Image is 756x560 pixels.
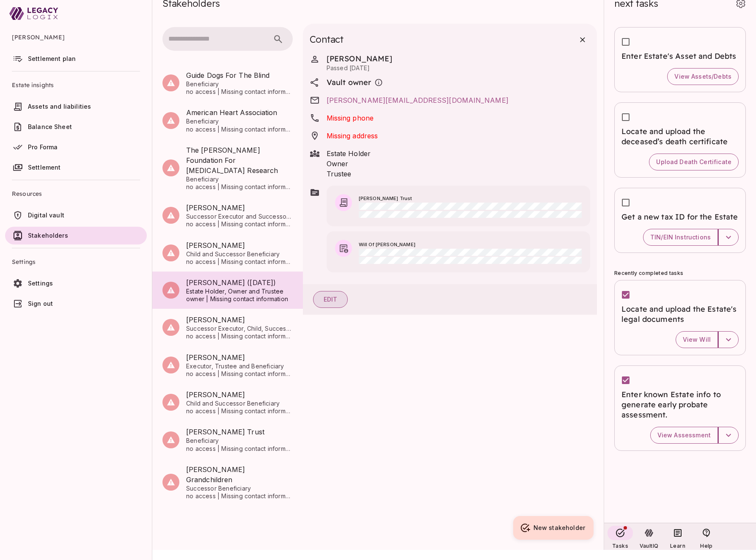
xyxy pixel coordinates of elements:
span: The [PERSON_NAME] Foundation For [MEDICAL_DATA] Research [186,145,293,176]
span: Beneficiary [186,80,293,88]
span: Guide Dogs For The Blind [186,70,293,80]
span: Assets and liabilities [28,103,91,110]
span: Pro Forma [28,143,58,151]
span: Enter Estate's Asset and Debts [621,51,739,61]
span: [PERSON_NAME] [186,203,293,213]
span: Successor Executor, Child, Successor Trustee and Successor Beneficiary [186,325,293,332]
button: TIN/EIN Instructions [643,229,718,246]
a: Sign out [5,295,147,313]
span: Locate and upload the Estate's legal documents [621,304,739,324]
span: Upload Death Certificate [656,158,731,166]
span: no access | Missing contact information [186,220,293,228]
span: no access | Missing contact information [186,370,293,378]
span: View Assessment [657,431,711,439]
span: Vault owner [327,77,371,87]
span: Settlement plan [28,55,76,62]
span: View Assets/Debts [674,73,731,80]
span: Trustee [327,169,371,179]
span: no access | Missing contact information [186,258,293,266]
span: Balance Sheet [28,123,72,130]
span: Get a new tax ID for the Estate [621,212,739,222]
a: Digital vault [5,206,147,224]
span: Tasks [612,543,628,549]
span: Beneficiary [186,176,293,183]
span: Sign out [28,300,53,307]
span: Missing phone [327,113,374,123]
a: Balance Sheet [5,118,147,136]
span: no access | Missing contact information [186,88,293,96]
span: [PERSON_NAME] [327,54,393,64]
span: [PERSON_NAME] [186,390,293,400]
a: [PERSON_NAME][EMAIL_ADDRESS][DOMAIN_NAME] [327,96,509,104]
span: Successor Executor and Successor Trustee [186,213,293,220]
span: VaultIQ [640,543,658,549]
a: Stakeholders [5,227,147,244]
span: Beneficiary [186,118,293,125]
button: View Assets/Debts [667,68,739,85]
span: Contact [310,34,344,46]
span: [PERSON_NAME] [186,240,293,250]
span: View Will [683,336,711,343]
a: Settlement plan [5,50,147,68]
span: Locate and upload the deceased’s death certificate [621,126,739,147]
span: Estate insights [12,75,140,95]
div: Get a new tax ID for the EstateTIN/EIN Instructions [614,188,746,253]
button: View Assessment [650,427,718,444]
div: Locate and upload the deceased’s death certificateUpload Death Certificate [614,102,746,178]
span: Help [700,543,712,549]
span: Recently completed tasks [614,270,683,276]
span: American Heart Association [186,107,293,118]
button: Will Of [PERSON_NAME] [327,231,590,272]
span: [PERSON_NAME] Trust [186,427,293,437]
a: Settlement [5,159,147,176]
div: Enter Estate's Asset and DebtsView Assets/Debts [614,27,746,92]
span: no access | Missing contact information [186,126,293,133]
a: Pro Forma [5,138,147,156]
span: Child and Successor Beneficiary [186,250,293,258]
span: Digital vault [28,211,64,219]
span: no access | Missing contact information [186,492,293,500]
span: Estate Holder, Owner and Trustee [186,288,293,295]
span: Settlement [28,164,61,171]
span: [PERSON_NAME] ([DATE]) [186,277,293,288]
span: Owner [327,159,371,169]
span: Will Of [PERSON_NAME] [359,241,582,249]
span: no access | Missing contact information [186,332,293,340]
span: Passed [DATE] [327,64,370,72]
span: [PERSON_NAME] Grandchildren [186,464,293,485]
span: Child and Successor Beneficiary [186,400,293,407]
span: Resources [12,184,140,204]
span: Settings [28,280,53,287]
span: Missing address [327,131,378,141]
span: Settings [12,252,140,272]
span: no access | Missing contact information [186,407,293,415]
span: Stakeholders [28,232,68,239]
span: no access | Missing contact information [186,445,293,453]
span: owner | Missing contact information [186,295,293,303]
span: Successor Beneficiary [186,485,293,492]
button: [PERSON_NAME] Trust [327,186,590,227]
button: Upload Death Certificate [649,154,739,170]
button: New stakeholder [513,516,594,540]
a: Assets and liabilities [5,98,147,115]
span: Learn [670,543,685,549]
span: [PERSON_NAME] [186,315,293,325]
span: Enter known Estate info to generate early probate assessment. [621,390,739,420]
span: no access | Missing contact information [186,183,293,191]
div: Enter known Estate info to generate early probate assessment.View Assessment [614,365,746,451]
span: Estate Holder [327,148,371,159]
span: [PERSON_NAME] [12,27,140,47]
span: [PERSON_NAME] [186,352,293,362]
button: Edit [313,291,348,308]
button: View Will [676,331,718,348]
span: Beneficiary [186,437,293,445]
a: Settings [5,275,147,292]
span: TIN/EIN Instructions [650,233,711,241]
span: Executor, Trustee and Beneficiary [186,362,293,370]
span: [PERSON_NAME] Trust [359,195,582,203]
div: Locate and upload the Estate's legal documentsView Will [614,280,746,355]
span: New stakeholder [533,524,585,531]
